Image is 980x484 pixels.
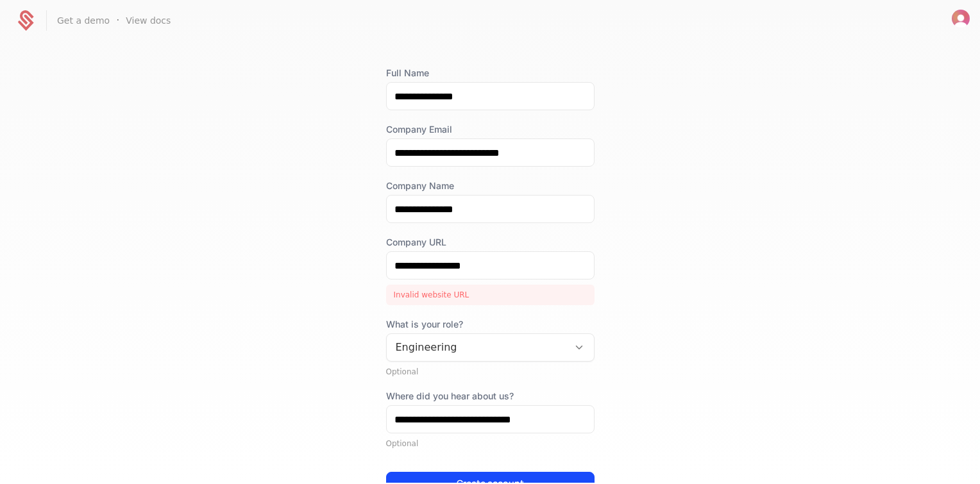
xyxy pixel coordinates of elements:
img: 's logo [952,10,970,28]
div: Optional [386,367,595,377]
label: Company URL [386,236,595,249]
a: Get a demo [57,16,110,25]
label: Full Name [386,67,595,79]
a: View docs [126,16,171,25]
label: Company Email [386,123,595,136]
label: Where did you hear about us? [386,390,595,403]
div: Optional [386,438,595,449]
div: Invalid website URL [386,285,595,305]
label: Company Name [386,179,595,192]
span: What is your role? [386,318,595,331]
span: · [116,13,119,28]
button: Open user button [952,10,970,28]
